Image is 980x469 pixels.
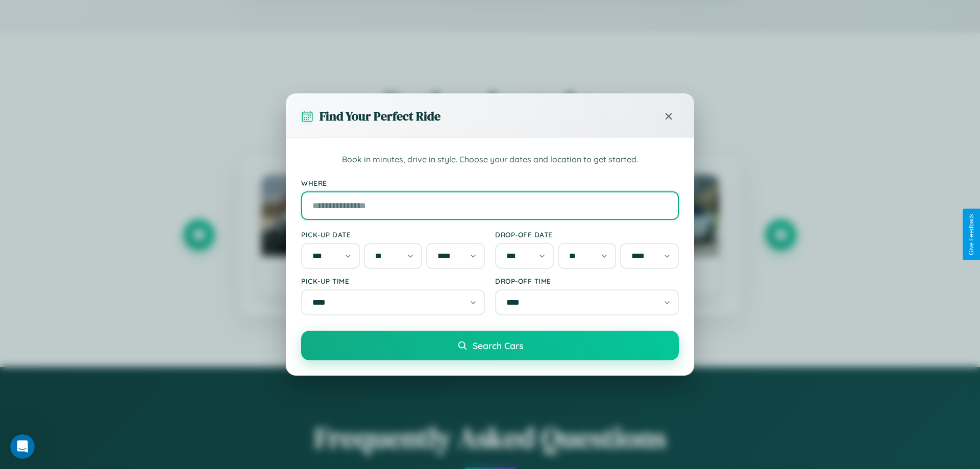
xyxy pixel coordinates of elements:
label: Where [301,179,679,187]
h3: Find Your Perfect Ride [320,108,440,125]
label: Drop-off Date [495,230,679,239]
label: Pick-up Date [301,230,485,239]
label: Pick-up Time [301,277,485,285]
p: Book in minutes, drive in style. Choose your dates and location to get started. [301,153,679,166]
label: Drop-off Time [495,277,679,285]
button: Search Cars [301,331,679,360]
span: Search Cars [473,340,523,351]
